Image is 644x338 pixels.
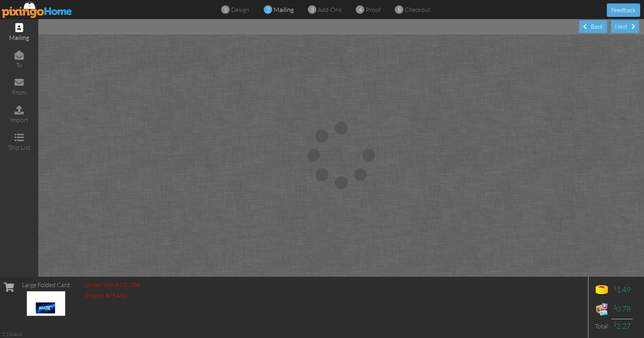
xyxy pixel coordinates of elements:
td: Total: [592,319,611,333]
div: Project #75460 [85,291,140,300]
span: checkout [405,6,430,13]
img: pixingo logo [2,1,72,18]
span: 3 [310,5,314,14]
img: 136784-1-1760480396750-626d8518b9dcb77c-qa.jpg [27,291,65,316]
div: Order item #136784 [85,281,140,289]
span: mailing [274,6,294,13]
td: 0.78 [611,300,632,319]
sup: $ [613,320,616,327]
sup: $ [613,284,616,291]
div: Large Folded Card [22,281,70,289]
img: expense-icon.png [594,302,609,317]
span: 5 [398,5,401,14]
div: 2.2.0-463 [2,331,22,338]
span: design [231,6,250,13]
td: 2.27 [611,319,632,333]
div: Next [611,20,639,33]
span: 1 [224,5,227,14]
span: add-ons [318,6,342,13]
span: 2 [266,5,270,14]
div: Back [579,20,607,33]
td: 1.49 [611,281,632,300]
button: Feedback [607,3,640,17]
span: proof [366,6,381,13]
sup: $ [613,304,616,310]
span: 4 [358,5,362,14]
img: points-icon.png [594,282,609,298]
